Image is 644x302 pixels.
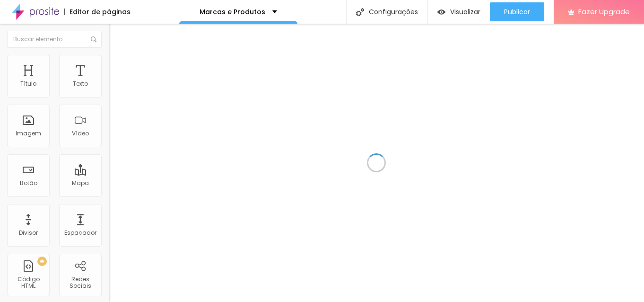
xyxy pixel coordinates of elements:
p: Marcas e Produtos [200,9,265,15]
button: Publicar [490,2,544,21]
div: Redes Sociais [61,276,99,290]
img: Icone [356,8,364,16]
button: Visualizar [428,2,490,21]
div: Mapa [72,180,89,187]
img: Icone [91,36,96,42]
div: Espaçador [64,230,96,236]
div: Título [20,80,36,87]
span: Publicar [504,8,530,16]
span: Fazer Upgrade [578,8,630,16]
div: Botão [20,180,37,187]
div: Divisor [19,230,38,236]
input: Buscar elemento [7,31,102,48]
div: Editor de páginas [64,9,131,15]
span: Visualizar [450,8,480,16]
img: view-1.svg [437,8,445,16]
div: Imagem [16,130,41,137]
div: Texto [73,80,88,87]
div: Vídeo [72,130,89,137]
div: Código HTML [9,276,47,290]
